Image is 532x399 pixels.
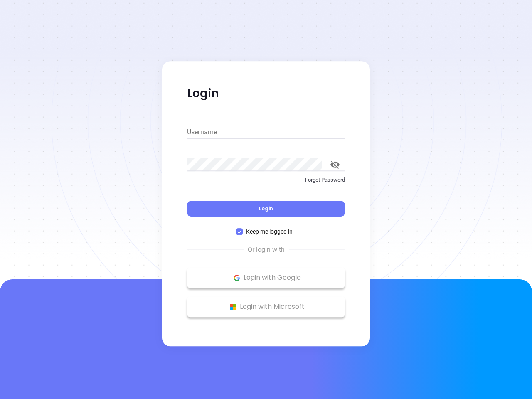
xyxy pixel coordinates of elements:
button: Microsoft Logo Login with Microsoft [187,296,345,317]
p: Forgot Password [187,176,345,184]
a: Forgot Password [187,176,345,191]
button: toggle password visibility [325,155,345,175]
img: Google Logo [232,273,242,283]
p: Login [187,86,345,101]
p: Login with Microsoft [191,300,341,313]
span: Or login with [244,245,289,255]
button: Google Logo Login with Google [187,267,345,288]
img: Microsoft Logo [228,302,238,312]
p: Login with Google [191,271,341,284]
span: Keep me logged in [243,227,296,236]
button: Login [187,201,345,217]
span: Login [259,205,273,212]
